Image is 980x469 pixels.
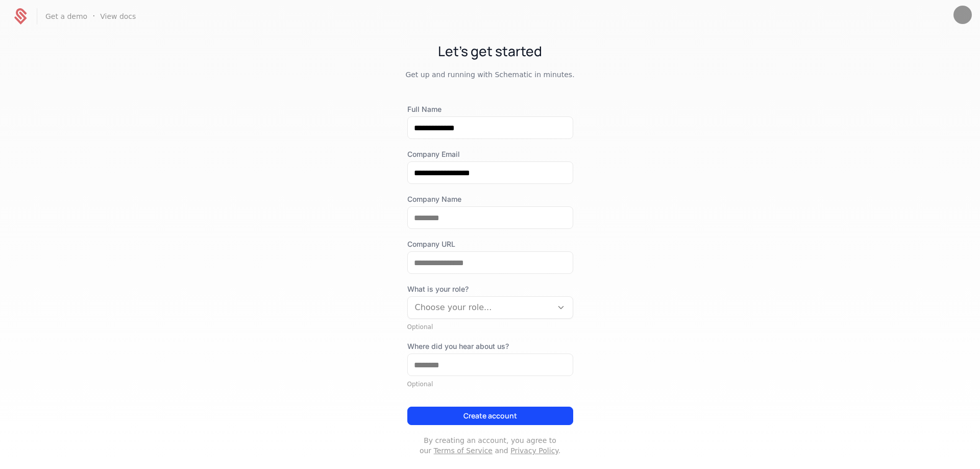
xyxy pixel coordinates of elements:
a: Terms of Service [434,447,493,455]
span: What is your role? [407,284,573,294]
label: Company Email [407,149,573,159]
span: · [92,10,95,22]
label: Full Name [407,104,573,114]
button: Create account [407,407,573,425]
a: Privacy Policy [510,447,558,455]
button: Open user button [953,6,972,24]
div: Optional [407,380,573,388]
label: Company URL [407,239,573,249]
label: Company Name [407,194,573,204]
div: Optional [407,323,573,331]
img: Youssef Salah [953,6,972,24]
p: By creating an account, you agree to our and . [407,435,573,456]
label: Where did you hear about us? [407,341,573,351]
a: Get a demo [45,11,87,21]
a: View docs [100,11,136,21]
